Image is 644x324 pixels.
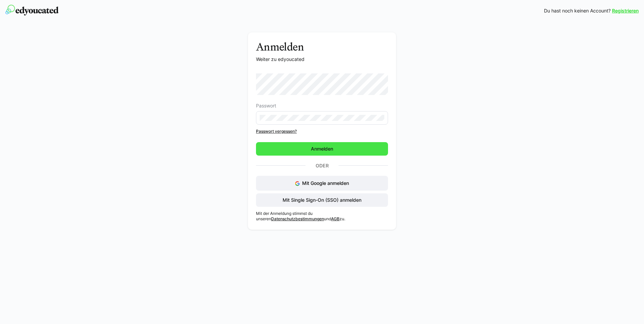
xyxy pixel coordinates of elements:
[271,216,324,221] a: Datenschutzbestimmungen
[612,7,639,14] a: Registrieren
[256,56,388,63] p: Weiter zu edyoucated
[256,129,388,134] a: Passwort vergessen?
[256,176,388,191] button: Mit Google anmelden
[5,5,59,15] img: edyoucated
[256,193,388,207] button: Mit Single Sign-On (SSO) anmelden
[302,180,349,186] span: Mit Google anmelden
[282,197,362,203] span: Mit Single Sign-On (SSO) anmelden
[331,216,340,221] a: AGB
[256,103,276,108] span: Passwort
[256,40,388,53] h3: Anmelden
[544,7,611,14] span: Du hast noch keinen Account?
[305,161,339,170] p: Oder
[310,145,334,152] span: Anmelden
[256,211,388,222] p: Mit der Anmeldung stimmst du unseren und zu.
[256,142,388,156] button: Anmelden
